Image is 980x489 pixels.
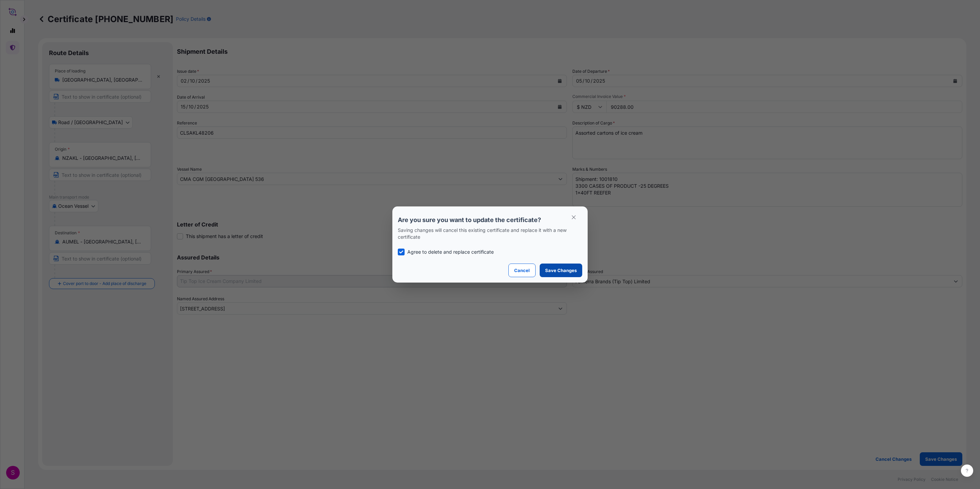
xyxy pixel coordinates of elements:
button: Save Changes [540,264,582,277]
p: Are you sure you want to update the certificate? [398,216,582,224]
p: Agree to delete and replace certificate [407,249,494,255]
p: Saving changes will cancel this existing certificate and replace it with a new certificate [398,227,582,240]
p: Cancel [514,267,530,274]
p: Save Changes [545,267,577,274]
button: Cancel [508,264,536,277]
